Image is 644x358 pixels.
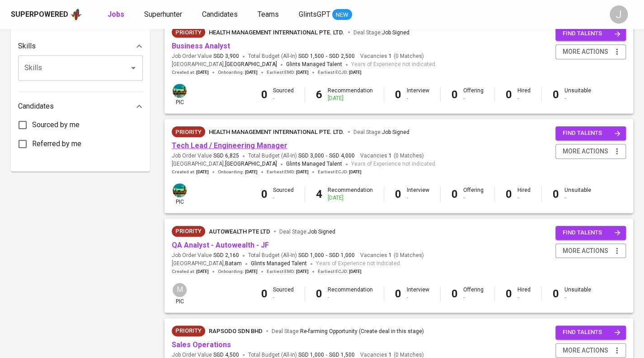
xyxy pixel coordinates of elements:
img: app logo [70,8,82,21]
b: 0 [553,188,559,200]
span: Rapsodo Sdn Bhd [209,328,263,334]
span: [DATE] [296,268,309,275]
span: Years of Experience not indicated. [351,160,437,169]
div: Sourced [273,186,294,202]
div: - [463,194,484,202]
span: Total Budget (All-In) [248,252,355,259]
span: SGD 6,825 [213,152,239,160]
span: find talents [563,228,620,238]
span: more actions [563,146,608,157]
div: - [407,194,429,202]
span: Onboarding : [218,169,258,175]
span: Priority [172,326,205,335]
div: - [517,95,531,102]
div: Sourced [273,87,294,102]
button: find talents [555,126,626,140]
span: Created at : [172,169,209,175]
span: 1 [387,252,392,259]
span: SGD 2,500 [329,53,355,60]
span: SGD 1,000 [329,252,355,259]
span: more actions [563,46,608,57]
span: [GEOGRAPHIC_DATA] , [172,259,242,268]
span: Years of Experience not indicated. [316,259,401,268]
div: J [610,5,628,24]
div: Offering [463,186,484,202]
span: more actions [563,245,608,257]
div: Candidates [18,97,143,115]
span: Teams [258,10,279,19]
span: [DATE] [196,268,209,275]
span: - [326,53,327,60]
span: Glints Managed Talent [251,260,307,267]
span: Job Signed [382,129,409,135]
span: Re-farming Opportunity (Create deal in this stage) [300,328,424,334]
b: 0 [506,287,512,300]
span: [GEOGRAPHIC_DATA] , [172,60,277,69]
span: Deal Stage : [353,29,409,36]
div: New Job received from Demand Team [172,226,205,237]
div: Offering [463,87,484,102]
span: Total Budget (All-In) [248,152,355,160]
div: Hired [517,186,531,202]
span: Total Budget (All-In) [248,53,355,60]
span: [DATE] [245,268,258,275]
a: Teams [258,9,281,20]
a: Candidates [202,9,240,20]
span: Deal Stage : [279,229,335,235]
div: - [463,95,484,102]
div: Recommendation [328,87,373,102]
div: - [273,95,294,102]
div: [DATE] [328,95,373,102]
span: Sourced by me [32,119,80,130]
span: Earliest EMD : [267,268,309,275]
span: HEALTH MANAGEMENT INTERNATIONAL PTE. LTD. [209,29,344,36]
span: Earliest ECJD : [318,69,362,76]
button: Open [127,62,140,74]
div: Sourced [273,286,294,301]
span: [GEOGRAPHIC_DATA] , [172,160,277,169]
b: 6 [316,88,322,101]
b: 0 [506,88,512,101]
span: Job Order Value [172,152,239,160]
span: 1 [387,152,392,160]
b: 0 [451,188,458,200]
span: Deal Stage : [272,328,424,334]
div: Interview [407,186,429,202]
span: [DATE] [349,169,362,175]
b: 0 [553,287,559,300]
span: SGD 4,000 [329,152,355,160]
div: Skills [18,37,143,55]
span: Priority [172,227,205,236]
button: find talents [555,325,626,339]
span: more actions [563,345,608,356]
p: Candidates [18,101,54,112]
b: 0 [506,188,512,200]
button: more actions [555,144,626,159]
div: - [328,294,373,301]
div: New Job received from Demand Team [172,126,205,137]
div: Interview [407,286,429,301]
b: 0 [451,287,458,300]
b: 0 [395,88,401,101]
span: [DATE] [196,169,209,175]
div: [DATE] [328,194,373,202]
b: 0 [395,287,401,300]
span: Job Signed [308,229,335,235]
img: a5d44b89-0c59-4c54-99d0-a63b29d42bd3.jpg [173,183,187,197]
span: [GEOGRAPHIC_DATA] [225,60,277,69]
a: Superhunter [144,9,184,20]
div: New Job received from Demand Team [172,27,205,38]
div: Superpowered [11,10,68,20]
span: find talents [563,128,620,138]
b: 0 [395,188,401,200]
div: Hired [517,87,531,102]
button: more actions [555,343,626,358]
a: Jobs [108,9,126,20]
span: Earliest ECJD : [318,169,362,175]
div: Offering [463,286,484,301]
button: more actions [555,44,626,59]
span: - [326,252,327,259]
span: NEW [332,10,352,19]
span: AUTOWEALTH PTE LTD [209,228,270,235]
div: Interview [407,87,429,102]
